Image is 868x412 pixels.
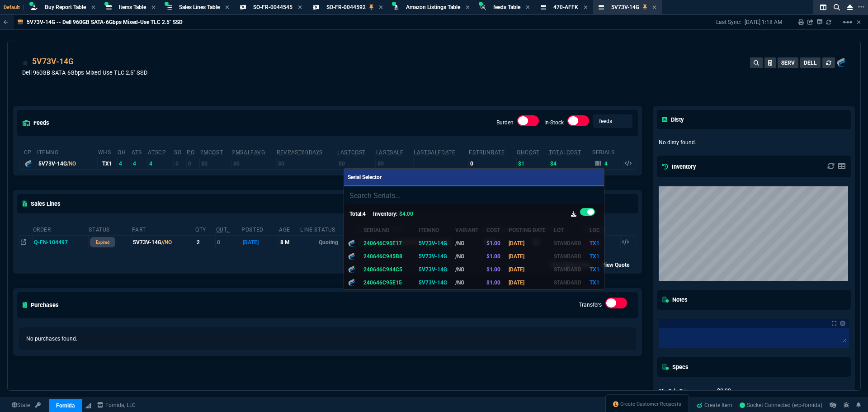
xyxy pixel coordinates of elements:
div: On-Hand Only [580,208,595,220]
span: 240646C95E17 [363,240,402,246]
td: [DATE] [505,276,550,289]
td: $1.00 [482,237,505,250]
td: $1.00 [482,263,505,276]
span: 240646C944C5 [363,266,402,273]
th: SerialNo [359,223,415,237]
span: Serial Selector [348,174,382,180]
td: TX1 [585,250,604,263]
td: [DATE] [505,237,550,250]
td: /NO [451,263,482,276]
td: [DATE] [505,263,550,276]
input: Search Serials... [344,186,604,204]
td: STANDARD [550,237,585,250]
td: 5V73V-14G [415,263,451,276]
td: 5V73V-14G [415,237,451,250]
span: 240646C945B8 [363,253,402,260]
span: 240646C95E15 [363,279,402,286]
td: STANDARD [550,263,585,276]
th: Cost [482,223,505,237]
span: 4 [363,211,366,217]
th: Variant [451,223,482,237]
td: $1.00 [482,276,505,289]
td: /NO [451,276,482,289]
td: $1.00 [482,250,505,263]
td: 5V73V-14G [415,276,451,289]
td: /NO [451,237,482,250]
td: TX1 [585,263,604,276]
td: /NO [451,250,482,263]
td: [DATE] [505,250,550,263]
th: Posting Date [505,223,550,237]
th: Lot [550,223,585,237]
span: Inventory: [373,211,397,217]
td: TX1 [585,237,604,250]
td: STANDARD [550,250,585,263]
td: TX1 [585,276,604,289]
span: $4.00 [399,211,413,217]
th: Loc [585,223,604,237]
td: STANDARD [550,276,585,289]
span: Total: [349,211,363,217]
th: ItemNo [415,223,451,237]
td: 5V73V-14G [415,250,451,263]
